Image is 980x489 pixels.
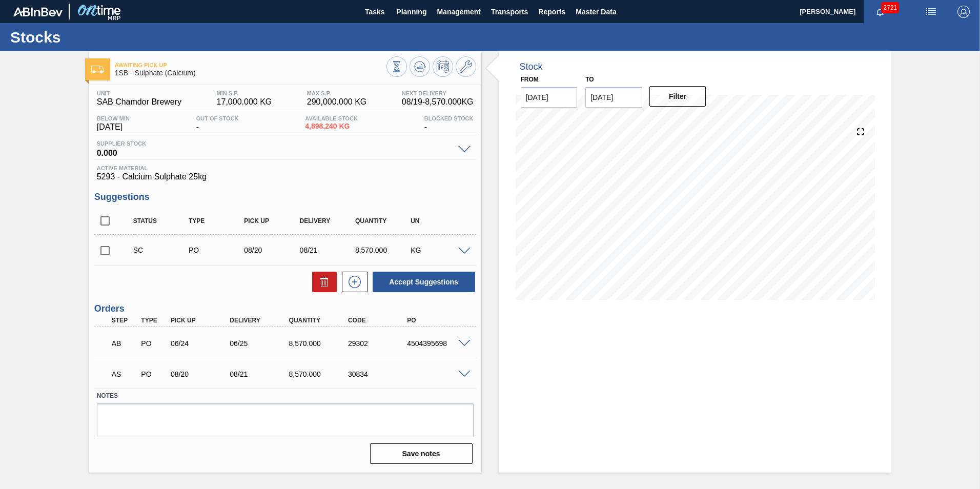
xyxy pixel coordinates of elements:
[433,56,453,77] button: Schedule Inventory
[217,97,272,107] span: 17,000.000 KG
[168,370,234,378] div: 08/20/2025
[109,332,140,355] div: Awaiting Pick Up
[97,389,474,403] label: Notes
[91,66,104,73] img: Ícone
[396,6,426,18] span: Planning
[437,6,481,18] span: Management
[521,87,578,108] input: mm/dd/yyyy
[112,339,137,348] p: AB
[386,56,407,77] button: Stocks Overview
[97,165,474,171] span: Active Material
[109,317,140,324] div: Step
[241,217,303,225] div: Pick up
[297,217,359,225] div: Delivery
[363,6,386,18] span: Tasks
[925,6,937,18] img: userActions
[521,76,539,83] label: From
[97,140,453,147] span: Supplier Stock
[297,246,359,254] div: 08/21/2025
[287,317,353,324] div: Quantity
[287,339,353,348] div: 8,570.000
[370,443,473,464] button: Save notes
[10,31,192,43] h1: Stocks
[196,115,239,121] span: Out Of Stock
[97,172,474,181] span: 5293 - Calcium Sulphate 25kg
[424,115,474,121] span: Blocked Stock
[585,87,642,108] input: mm/dd/yyyy
[410,56,430,77] button: Update Chart
[115,69,386,77] span: 1SB - Sulphate (Calcium)
[864,5,896,19] button: Notifications
[138,317,169,324] div: Type
[402,97,474,107] span: 08/19 - 8,570.000 KG
[131,246,193,254] div: Suggestion Created
[408,246,470,254] div: KG
[97,97,181,107] span: SAB Chamdor Brewery
[186,246,248,254] div: Purchase order
[585,76,594,83] label: to
[373,272,475,292] button: Accept Suggestions
[97,123,130,132] span: [DATE]
[404,339,471,348] div: 4504395698
[345,339,412,348] div: 29302
[217,90,272,96] span: MIN S.P.
[109,363,140,385] div: Waiting for PO SAP
[307,97,367,107] span: 290,000.000 KG
[337,272,367,292] div: New suggestion
[94,303,476,314] h3: Orders
[227,339,293,348] div: 06/25/2025
[94,192,476,202] h3: Suggestions
[227,370,293,378] div: 08/21/2025
[408,217,470,225] div: UN
[241,246,303,254] div: 08/20/2025
[186,217,248,225] div: Type
[353,246,415,254] div: 8,570.000
[305,115,358,121] span: Available Stock
[194,115,241,132] div: -
[138,370,169,378] div: Purchase order
[345,317,412,324] div: Code
[131,217,193,225] div: Status
[97,90,181,96] span: Unit
[305,123,358,130] span: 4,898.240 KG
[112,370,137,378] p: AS
[13,7,63,16] img: TNhmsLtSVTkK8tSr43FrP2fwEKptu5GPRR3wAAAABJRU5ErkJggg==
[422,115,476,132] div: -
[576,6,616,18] span: Master Data
[138,339,169,348] div: Purchase order
[307,272,337,292] div: Delete Suggestions
[649,86,706,107] button: Filter
[115,62,386,68] span: Awaiting Pick Up
[520,62,543,72] div: Stock
[367,271,476,293] div: Accept Suggestions
[957,6,970,18] img: Logout
[404,317,471,324] div: PO
[97,115,130,121] span: Below Min
[402,90,474,96] span: Next Delivery
[168,317,234,324] div: Pick up
[491,6,528,18] span: Transports
[345,370,412,378] div: 30834
[881,2,899,13] span: 2721
[353,217,415,225] div: Quantity
[227,317,293,324] div: Delivery
[287,370,353,378] div: 8,570.000
[307,90,367,96] span: MAX S.P.
[168,339,234,348] div: 06/24/2025
[97,147,453,157] span: 0.000
[456,56,476,77] button: Go to Master Data / General
[538,6,565,18] span: Reports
